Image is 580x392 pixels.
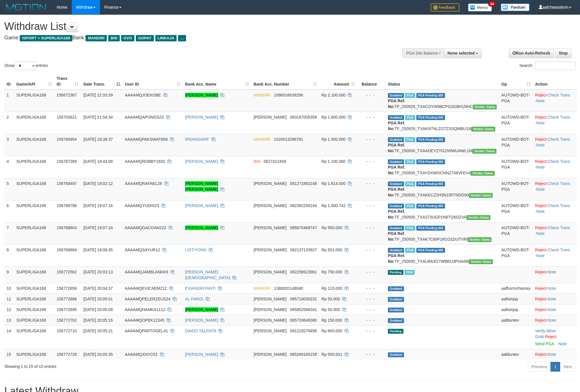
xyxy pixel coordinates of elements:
a: Run Auto-Refresh [509,48,554,58]
span: PGA Pending [416,248,445,253]
td: SUPERLIGA168 [14,293,55,304]
span: LINKAJA [155,35,177,41]
td: SUPERLIGA168 [14,112,55,134]
span: [DATE] 20:05:09 [83,307,113,312]
span: [DATE] 19:02:12 [83,181,113,186]
td: TF_250929_TXAKN7NLZGTZSSQMBU1N [386,112,499,134]
span: Vendor URL: https://trx31.1velocity.biz [469,259,493,264]
span: AAAAMQRAFAEL28 [125,181,162,186]
span: Grabbed [388,318,404,323]
a: Check Trans [548,203,570,208]
span: Marked by aafsoumeymey [405,204,415,208]
td: SUPERLIGA168 [14,156,55,178]
td: AUTOWD-BOT-PGA [499,244,533,267]
td: aafisinjay [499,293,533,304]
span: 156768884 [57,248,77,252]
span: AAAAMQJAMBLANKK9 [125,270,168,274]
a: [PERSON_NAME] [185,307,218,312]
div: - - - [360,296,383,302]
div: - - - [360,159,383,164]
span: Grabbed [388,137,404,142]
td: AUTOWD-BOT-PGA [499,222,533,244]
a: Reject [535,318,547,323]
span: Vendor URL: https://trx31.1velocity.biz [468,237,492,242]
span: Copy 085733648380 to clipboard [290,318,317,323]
span: Rp 115.000 [322,286,342,291]
a: Reject [535,115,547,119]
span: Rp 1.814.000 [322,181,346,186]
span: Marked by aafsengchandara [405,137,415,142]
span: Grabbed [388,297,404,302]
td: · · [533,112,577,134]
div: - - - [360,269,383,275]
span: Copy 081271892248 to clipboard [290,181,317,186]
span: Copy 082382256244 to clipboard [290,203,317,208]
span: Rp 2.100.000 [322,93,346,97]
span: AAAAMQPELERZEUS24 [125,297,171,301]
div: - - - [360,181,383,186]
th: User ID: activate to sort column ascending [123,73,183,90]
a: Stop [555,48,571,58]
span: Marked by aafsengchandara [405,93,415,98]
a: [PERSON_NAME] [185,159,218,164]
td: 13 [4,315,14,325]
span: Vendor URL: https://trx31.1velocity.biz [469,193,493,198]
td: AUTOWD-BOT-PGA [499,90,533,112]
a: Note [536,165,545,169]
span: Rp 750.000 [322,270,342,274]
span: Pending [388,270,403,275]
td: · · [533,222,577,244]
span: 156768497 [57,181,77,186]
td: SUPERLIGA168 [14,267,55,283]
span: MANDIRI [254,286,270,291]
a: IRSANSARIF [185,137,209,142]
span: Grabbed [388,226,404,231]
span: [PERSON_NAME] [254,248,287,252]
a: Note [548,286,556,291]
a: [PERSON_NAME] [185,225,218,230]
span: Copy 0627412458 to clipboard [264,159,286,164]
span: AAAAMQHAMKA1112 [125,307,165,312]
a: Note [536,121,545,125]
button: None selected [444,48,482,58]
span: PGA Pending [416,226,445,231]
span: PGA Pending [416,93,445,98]
td: aafduntev [499,315,533,325]
b: PGA Ref. No: [388,143,405,153]
a: Allow Grab [535,329,556,339]
td: · [533,267,577,283]
h4: Game: Bank: [4,35,381,41]
span: Grabbed [388,308,404,312]
span: Rp 1.100.000 [322,159,346,164]
span: Marked by aafsoumeymey [405,181,415,186]
th: Bank Acc. Number: activate to sort column ascending [251,73,319,90]
a: Reject [535,225,547,230]
span: PGA Pending [416,115,445,120]
a: [PERSON_NAME] [185,203,218,208]
span: AAAAMQEVICAEM212 [125,286,167,291]
span: [PERSON_NAME] [254,307,287,312]
span: Grabbed [388,248,404,253]
span: AAAAMQJOEKOBE [125,93,161,97]
td: SUPERLIGA168 [14,200,55,222]
span: 156772702 [57,318,77,323]
a: Reject [535,286,547,291]
span: AAAAMQPAKSWAT669 [125,137,168,142]
td: 9 [4,267,14,283]
span: AAAAMQAPONGS23 [125,115,164,119]
td: TF_250930_TXAYDXWOCNNZ746VFEV4 [386,156,499,178]
span: [DATE] 20:03:13 [83,270,113,274]
a: Verify [535,329,545,333]
span: Copy 085710030232 to clipboard [290,297,317,301]
a: Reject [535,159,547,164]
span: OVO [121,35,134,41]
td: SUPERLIGA168 [14,222,55,244]
span: [PERSON_NAME] [254,203,287,208]
a: Reject [535,307,547,312]
span: Copy 1380020148040 to clipboard [274,286,303,291]
span: Rp 50.000 [322,297,340,301]
td: AUTOWD-BOT-PGA [499,156,533,178]
td: 12 [4,304,14,315]
a: Check Trans [548,248,570,252]
td: · · [533,156,577,178]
